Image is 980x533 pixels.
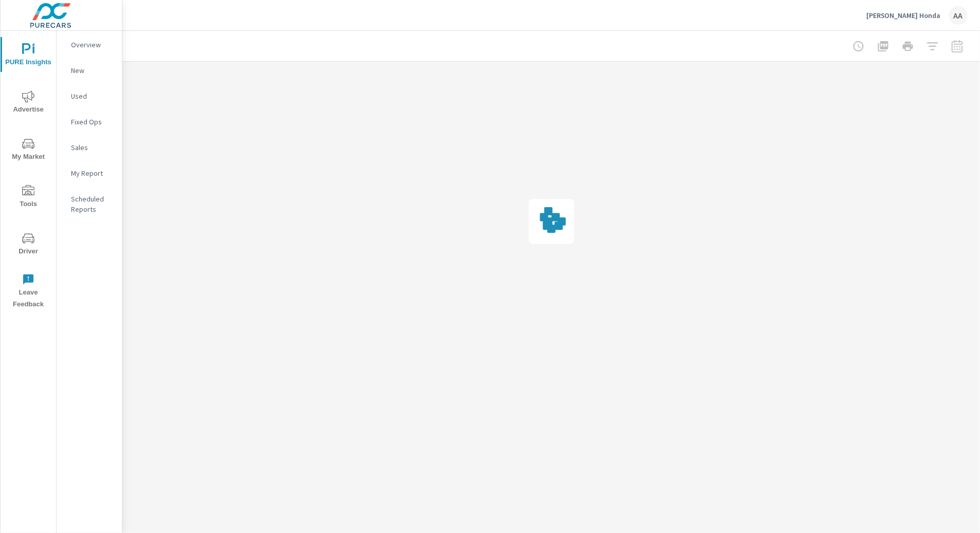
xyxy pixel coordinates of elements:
[4,43,53,68] span: PURE Insights
[71,117,114,127] p: Fixed Ops
[57,37,122,52] div: Overview
[71,168,114,178] p: My Report
[57,166,122,181] div: My Report
[71,142,114,153] p: Sales
[57,191,122,217] div: Scheduled Reports
[4,273,53,310] span: Leave Feedback
[4,138,53,163] span: My Market
[949,6,968,25] div: AA
[71,40,114,50] p: Overview
[866,11,941,20] p: [PERSON_NAME] Honda
[57,88,122,104] div: Used
[71,65,114,76] p: New
[57,63,122,78] div: New
[57,114,122,130] div: Fixed Ops
[71,194,114,214] p: Scheduled Reports
[71,91,114,101] p: Used
[4,90,53,116] span: Advertise
[4,185,53,210] span: Tools
[1,31,56,315] div: nav menu
[57,140,122,155] div: Sales
[4,232,53,258] span: Driver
